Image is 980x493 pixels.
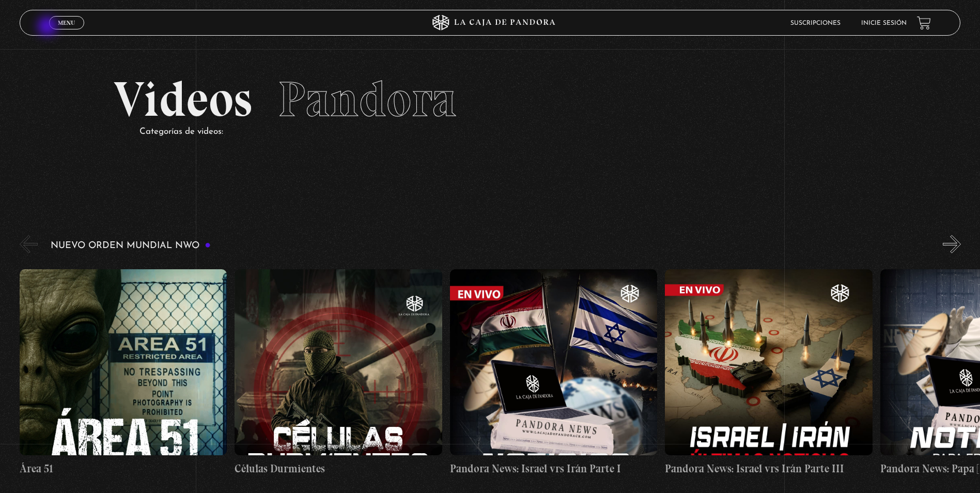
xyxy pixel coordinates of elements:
[20,460,227,477] h4: Área 51
[278,70,457,129] span: Pandora
[20,261,227,485] a: Área 51
[55,28,79,36] span: Cerrar
[450,261,657,485] a: Pandora News: Israel vrs Irán Parte I
[58,20,75,26] span: Menu
[20,235,38,253] button: Previous
[665,460,872,477] h4: Pandora News: Israel vrs Irán Parte III
[861,20,907,26] a: Inicie sesión
[917,16,931,30] a: View your shopping cart
[450,460,657,477] h4: Pandora News: Israel vrs Irán Parte I
[51,241,211,251] h3: Nuevo Orden Mundial NWO
[114,75,866,124] h2: Videos
[665,261,872,485] a: Pandora News: Israel vrs Irán Parte III
[139,124,866,140] p: Categorías de videos:
[943,235,961,253] button: Next
[235,460,442,477] h4: Células Durmientes
[790,20,841,26] a: Suscripciones
[235,261,442,485] a: Células Durmientes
